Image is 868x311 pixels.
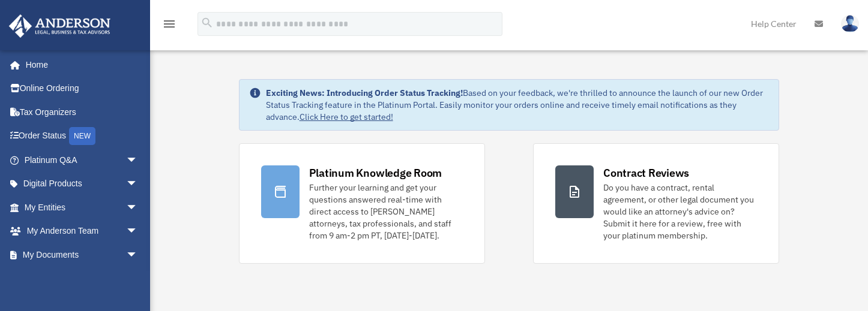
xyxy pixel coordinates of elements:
[266,87,463,98] strong: Exciting News: Introducing Order Status Tracking!
[603,182,757,241] div: Do you have a contract, rental agreement, or other legal document you would like an attorney's ad...
[200,16,214,29] i: search
[8,172,156,196] a: Digital Productsarrow_drop_down
[266,87,770,123] div: Based on your feedback, we're thrilled to announce the launch of our new Order Status Tracking fe...
[603,165,689,180] div: Contract Reviews
[8,195,156,219] a: My Entitiesarrow_drop_down
[8,124,156,149] a: Order StatusNEW
[126,267,150,291] span: arrow_drop_down
[8,243,156,267] a: My Documentsarrow_drop_down
[5,14,114,38] img: Anderson Advisors Platinum Portal
[126,195,150,220] span: arrow_drop_down
[309,182,463,241] div: Further your learning and get your questions answered real-time with direct access to [PERSON_NAM...
[126,172,150,197] span: arrow_drop_down
[8,267,156,291] a: Online Learningarrow_drop_down
[300,111,393,122] a: Click Here to get started!
[533,143,779,264] a: Contract Reviews Do you have a contract, rental agreement, or other legal document you would like...
[8,53,150,77] a: Home
[162,17,176,31] i: menu
[69,127,95,145] div: NEW
[8,77,156,101] a: Online Ordering
[126,148,150,173] span: arrow_drop_down
[8,100,156,124] a: Tax Organizers
[8,219,156,243] a: My Anderson Teamarrow_drop_down
[309,165,442,180] div: Platinum Knowledge Room
[8,148,156,172] a: Platinum Q&Aarrow_drop_down
[239,143,485,264] a: Platinum Knowledge Room Further your learning and get your questions answered real-time with dire...
[126,243,150,267] span: arrow_drop_down
[841,15,859,32] img: User Pic
[162,21,176,31] a: menu
[126,219,150,244] span: arrow_drop_down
